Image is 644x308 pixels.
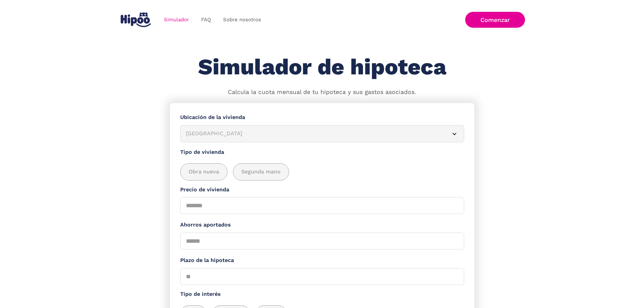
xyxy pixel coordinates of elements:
label: Precio de vivienda [180,186,464,194]
h1: Simulador de hipoteca [198,55,446,79]
span: Segunda mano [241,168,281,176]
article: [GEOGRAPHIC_DATA] [180,125,464,142]
label: Plazo de la hipoteca [180,256,464,265]
a: Sobre nosotros [217,13,267,26]
a: Simulador [158,13,195,26]
label: Ahorros aportados [180,221,464,229]
a: Comenzar [465,12,525,28]
label: Tipo de vivienda [180,148,464,157]
label: Tipo de interés [180,290,464,299]
span: Obra nueva [189,168,219,176]
div: [GEOGRAPHIC_DATA] [186,129,442,138]
a: FAQ [195,13,217,26]
div: add_description_here [180,163,464,181]
p: Calcula la cuota mensual de tu hipoteca y sus gastos asociados. [228,88,416,97]
a: home [119,10,152,30]
label: Ubicación de la vivienda [180,113,464,122]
